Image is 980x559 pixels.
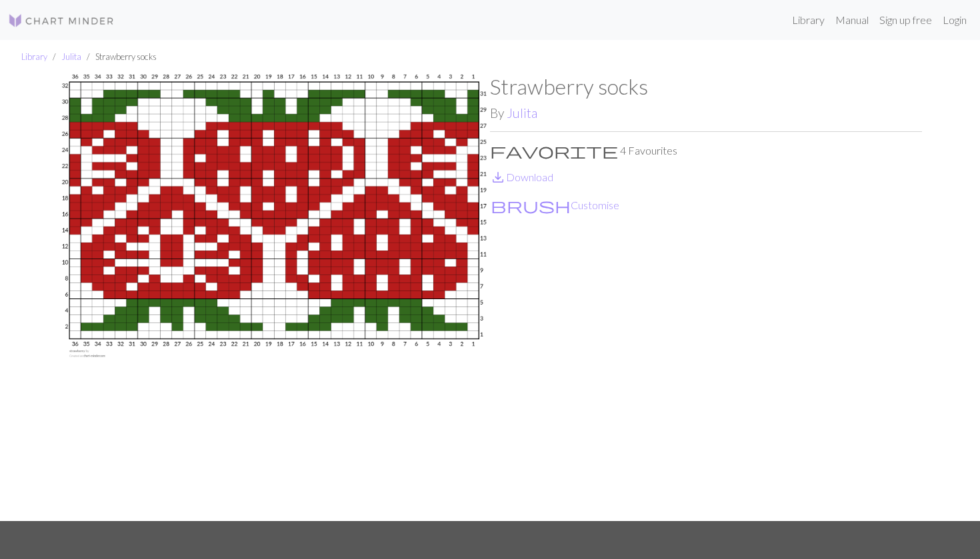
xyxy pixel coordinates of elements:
[490,171,553,183] a: DownloadDownload
[490,169,506,185] i: Download
[490,141,618,160] span: favorite
[490,105,922,121] h2: By
[787,7,830,33] a: Library
[21,51,47,62] a: Library
[490,168,506,187] span: save_alt
[830,7,874,33] a: Manual
[491,197,571,213] i: Customise
[490,143,922,159] p: 4 Favourites
[490,197,620,214] button: CustomiseCustomise
[81,51,157,63] li: Strawberry socks
[8,13,115,29] img: Logo
[58,74,490,521] img: strawberry
[937,7,972,33] a: Login
[61,51,81,62] a: Julita
[491,196,571,215] span: brush
[490,74,922,99] h1: Strawberry socks
[490,143,618,159] i: Favourite
[874,7,937,33] a: Sign up free
[507,105,537,121] a: Julita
